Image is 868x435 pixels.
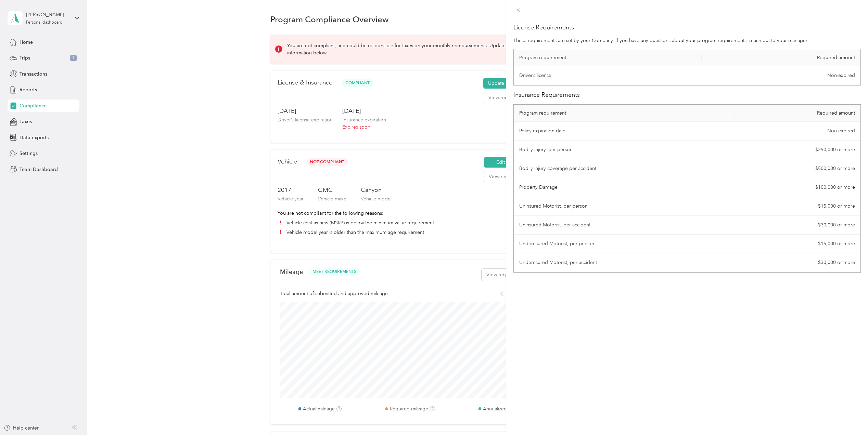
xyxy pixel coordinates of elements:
[735,253,860,272] td: $30,000 or more
[735,122,860,141] td: Non-expired
[514,122,734,141] td: Policy expiration date
[514,141,734,159] td: Bodily injury, per person
[513,37,861,44] p: These requirements are set by your Company. If you have any questions about your program requirem...
[735,197,860,216] td: $15,000 or more
[514,159,734,178] td: Bodily injury coverage per accident
[702,49,860,66] th: Required amount
[514,197,734,216] td: Uninsured Motorist, per person
[513,90,861,100] h2: Insurance Requirements
[702,66,860,85] td: Non-expired
[735,235,860,253] td: $15,000 or more
[514,253,734,272] td: Undernsured Motorist, per accident
[514,178,734,197] td: Property Damage
[514,49,702,66] th: Program requirement
[514,235,734,253] td: Undernsured Motorist, per person
[514,105,734,122] th: Program requirement
[514,216,734,235] td: Uninsured Motorist, per accident
[514,66,702,85] td: Driver’s license
[830,397,868,435] iframe: Everlance-gr Chat Button Frame
[735,105,860,122] th: Required amount
[735,216,860,235] td: $30,000 or more
[735,141,860,159] td: $250,000 or more
[735,178,860,197] td: $100,000 or more
[735,159,860,178] td: $500,000 or more
[513,23,861,32] h2: License Requirements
